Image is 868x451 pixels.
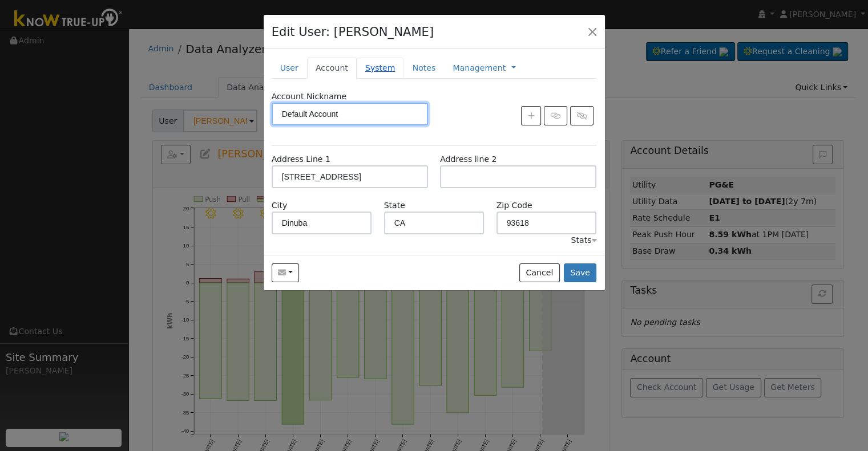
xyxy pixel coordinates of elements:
label: Account Nickname [272,91,347,103]
a: System [357,58,404,79]
button: Cancel [519,263,560,283]
button: Unlink Account [570,106,594,125]
a: User [272,58,307,79]
button: rob@dirtandironinc.com [272,263,300,283]
a: Account [307,58,357,79]
a: Management [453,62,506,74]
button: Save [564,263,597,283]
button: Create New Account [521,106,541,125]
label: Address Line 1 [272,153,330,165]
label: City [272,200,288,212]
div: Stats [571,234,596,246]
label: Zip Code [496,200,532,212]
button: Link Account [544,106,567,125]
h4: Edit User: [PERSON_NAME] [272,23,434,41]
label: Address line 2 [440,153,496,165]
a: Notes [403,58,444,79]
label: State [384,200,405,212]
